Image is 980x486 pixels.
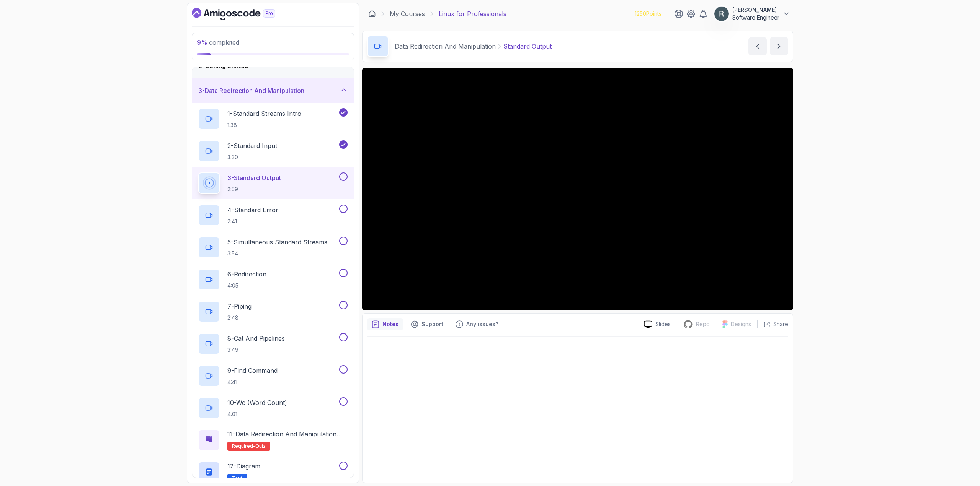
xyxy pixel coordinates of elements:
[192,78,354,103] button: 3-Data Redirection And Manipulation
[198,365,348,387] button: 9-Find Command4:41
[227,302,252,311] p: 7 - Piping
[227,429,348,439] p: 11 - Data Redirection and Manipulation Quiz
[227,346,285,354] p: 3:49
[198,172,348,194] button: 3-Standard Output2:59
[198,397,348,419] button: 10-Wc (Word Count)4:01
[227,282,266,289] p: 4:05
[451,318,503,330] button: Feedback button
[367,318,403,330] button: notes button
[732,14,779,21] p: Software Engineer
[732,6,779,14] p: [PERSON_NAME]
[198,429,348,451] button: 11-Data Redirection and Manipulation QuizRequired-quiz
[655,320,671,328] p: Slides
[368,10,376,18] a: Dashboard
[198,237,348,258] button: 5-Simultaneous Standard Streams3:54
[731,320,751,328] p: Designs
[714,7,729,21] img: user profile image
[198,86,304,95] h3: 3 - Data Redirection And Manipulation
[227,141,277,150] p: 2 - Standard Input
[227,270,266,279] p: 6 - Redirection
[770,37,788,55] button: next content
[198,333,348,354] button: 8-Cat And Pipelines3:49
[395,42,496,51] p: Data Redirection And Manipulation
[227,237,327,247] p: 5 - Simultaneous Standard Streams
[227,218,278,225] p: 2:41
[382,320,399,328] p: Notes
[227,121,301,129] p: 1:38
[503,42,552,51] p: Standard Output
[773,320,788,328] p: Share
[198,462,348,483] button: 12-DiagramText
[198,205,348,226] button: 4-Standard Error2:41
[255,443,266,449] span: quiz
[227,173,281,182] p: 3 - Standard Output
[227,366,278,375] p: 9 - Find Command
[227,378,278,386] p: 4:41
[197,39,207,46] span: 9 %
[227,109,301,118] p: 1 - Standard Streams Intro
[421,320,443,328] p: Support
[198,301,348,322] button: 7-Piping2:48
[198,269,348,290] button: 6-Redirection4:05
[227,334,285,343] p: 8 - Cat And Pipelines
[757,320,788,328] button: Share
[362,68,793,310] iframe: 3 - Standard Output
[638,320,677,328] a: Slides
[227,462,260,471] p: 12 - Diagram
[192,8,293,20] a: Dashboard
[696,320,710,328] p: Repo
[198,140,348,162] button: 2-Standard Input3:30
[227,314,252,322] p: 2:48
[635,10,661,18] p: 1250 Points
[390,9,425,18] a: My Courses
[227,153,277,161] p: 3:30
[232,443,255,449] span: Required-
[227,185,281,193] p: 2:59
[714,6,790,21] button: user profile image[PERSON_NAME]Software Engineer
[227,205,278,215] p: 4 - Standard Error
[748,37,767,55] button: previous content
[439,9,506,18] p: Linux for Professionals
[227,398,287,407] p: 10 - Wc (Word Count)
[227,250,327,257] p: 3:54
[232,475,242,481] span: Text
[466,320,498,328] p: Any issues?
[197,39,239,46] span: completed
[227,410,287,418] p: 4:01
[198,108,348,130] button: 1-Standard Streams Intro1:38
[406,318,448,330] button: Support button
